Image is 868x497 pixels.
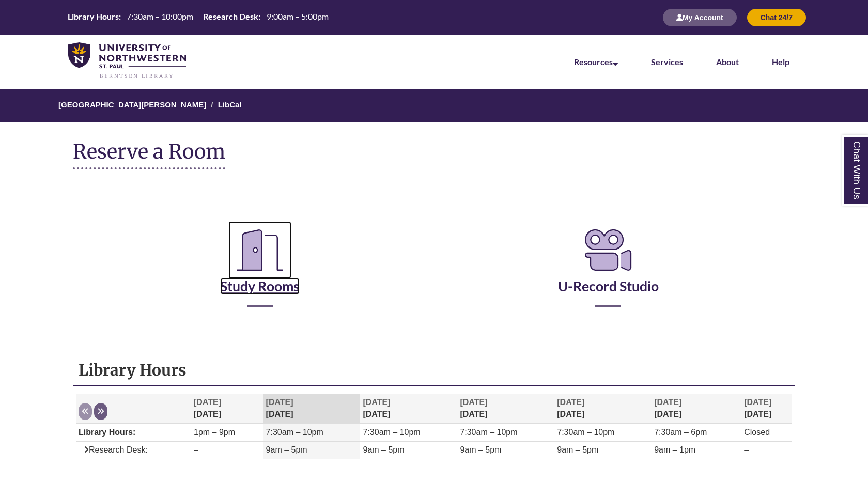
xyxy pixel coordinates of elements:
th: [DATE] [191,394,263,424]
div: Library Hours [73,355,795,477]
span: 7:30am – 10:00pm [127,11,193,21]
button: Next week [94,403,107,420]
th: [DATE] [741,394,792,424]
span: 9am – 5pm [363,445,404,454]
span: 9am – 5pm [557,445,598,454]
th: [DATE] [554,394,652,424]
span: Closed [744,428,770,437]
div: Reserve a Room [73,195,795,338]
button: Chat 24/7 [747,9,806,26]
td: Library Hours: [76,424,191,442]
span: [DATE] [363,398,390,407]
span: 7:30am – 10pm [460,428,517,437]
span: – [744,445,749,454]
th: [DATE] [457,394,554,424]
span: 7:30am – 10pm [363,428,420,437]
span: [DATE] [654,398,681,407]
th: [DATE] [360,394,457,424]
span: 7:30am – 10pm [557,428,614,437]
th: Research Desk: [199,11,262,22]
span: [DATE] [266,398,293,407]
nav: Breadcrumb [73,89,795,122]
a: U-Record Studio [558,252,659,294]
span: 7:30am – 6pm [654,428,707,437]
a: Study Rooms [220,252,300,294]
span: 9am – 1pm [654,445,695,454]
span: 1pm – 9pm [194,428,235,437]
a: Chat 24/7 [747,13,806,22]
span: 9:00am – 5:00pm [267,11,329,21]
h1: Reserve a Room [73,141,225,169]
span: 7:30am – 10pm [266,428,323,437]
a: Resources [574,57,618,67]
span: – [194,445,198,454]
span: [DATE] [744,398,771,407]
a: My Account [663,13,737,22]
span: [DATE] [194,398,221,407]
h1: Library Hours [79,360,789,380]
th: [DATE] [263,394,361,424]
table: Hours Today [64,11,332,23]
span: 9am – 5pm [460,445,501,454]
a: About [716,57,739,67]
th: [DATE] [652,394,741,424]
a: LibCal [218,100,242,109]
th: Library Hours: [64,11,122,22]
button: Previous week [79,403,92,420]
span: [DATE] [460,398,487,407]
a: Services [651,57,683,67]
span: [DATE] [557,398,584,407]
img: UNWSP Library Logo [68,42,186,80]
span: 9am – 5pm [266,445,307,454]
a: Hours Today [64,11,332,24]
a: [GEOGRAPHIC_DATA][PERSON_NAME] [58,100,206,109]
span: Research Desk: [79,445,148,454]
a: Help [772,57,789,67]
button: My Account [663,9,737,26]
div: Libchat [73,488,795,493]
